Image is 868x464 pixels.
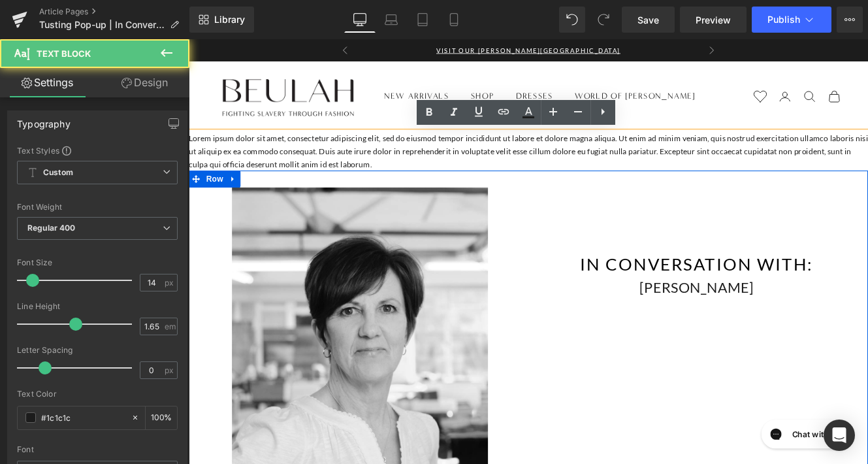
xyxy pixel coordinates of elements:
div: Font Weight [17,203,178,212]
nav: Secondary navigation [657,59,759,75]
span: Library [214,14,245,25]
div: Font [17,445,178,454]
div: Open Intercom Messenger [824,420,855,451]
a: Visit our [PERSON_NAME][GEOGRAPHIC_DATA] [288,8,502,17]
div: Typography [17,111,71,129]
div: Font Size [17,258,178,267]
button: More [837,7,863,33]
a: New Library [189,7,254,33]
a: Tablet [407,7,438,33]
input: Color [41,410,125,425]
b: Custom [43,167,73,178]
span: Publish [767,14,800,25]
a: Desktop [344,7,376,33]
span: Row [17,153,43,173]
summary: SHOP [329,59,355,75]
a: Preview [680,7,747,33]
span: px [165,366,176,374]
summary: WORLD OF [PERSON_NAME] [449,59,590,75]
p: [PERSON_NAME] [405,275,777,302]
a: DRESSES [381,59,423,75]
nav: Primary navigation [227,59,590,75]
span: Tusting Pop-up | In Conversation With: [PERSON_NAME] [39,20,165,30]
div: Text Styles [17,145,178,156]
h1: IN CONVERSATION WITH: [405,248,777,275]
div: Line Height [17,302,178,311]
span: Preview [696,13,731,27]
a: Design [97,68,192,97]
button: Undo [559,7,585,33]
a: Article Pages [39,7,189,17]
span: em [165,322,176,331]
div: % [146,406,177,429]
div: Text Color [17,389,178,399]
span: px [165,278,176,287]
button: Publish [752,7,831,33]
a: Laptop [376,7,407,33]
a: Expand / Collapse [43,153,60,173]
span: Save [637,13,659,27]
a: Mobile [438,7,470,33]
span: Text Block [37,48,91,59]
div: Letter Spacing [17,346,178,355]
button: Redo [590,7,617,33]
b: Regular 400 [27,223,76,233]
a: NEW ARRIVALS [227,59,302,75]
